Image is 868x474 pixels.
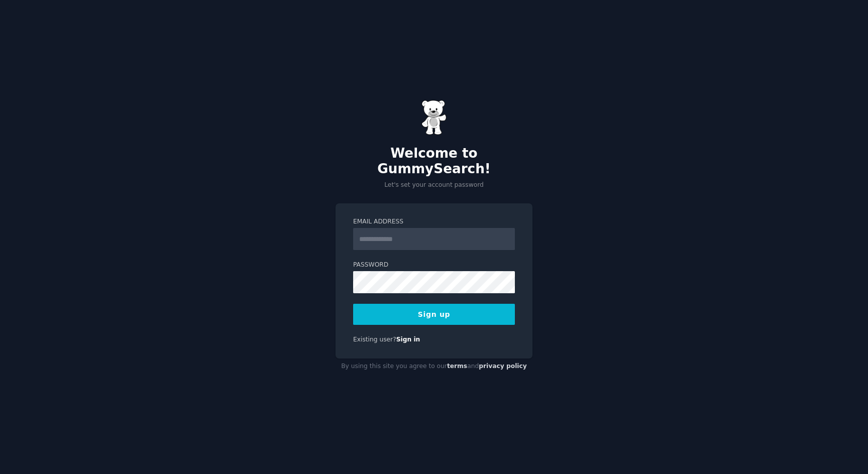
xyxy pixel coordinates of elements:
[353,304,515,325] button: Sign up
[336,146,532,177] h2: Welcome to GummySearch!
[336,359,532,375] div: By using this site you agree to our and
[396,336,420,343] a: Sign in
[479,363,527,370] a: privacy policy
[353,336,396,343] span: Existing user?
[336,181,532,190] p: Let's set your account password
[447,363,467,370] a: terms
[353,261,515,270] label: Password
[421,100,447,135] img: Gummy Bear
[353,217,515,226] label: Email Address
